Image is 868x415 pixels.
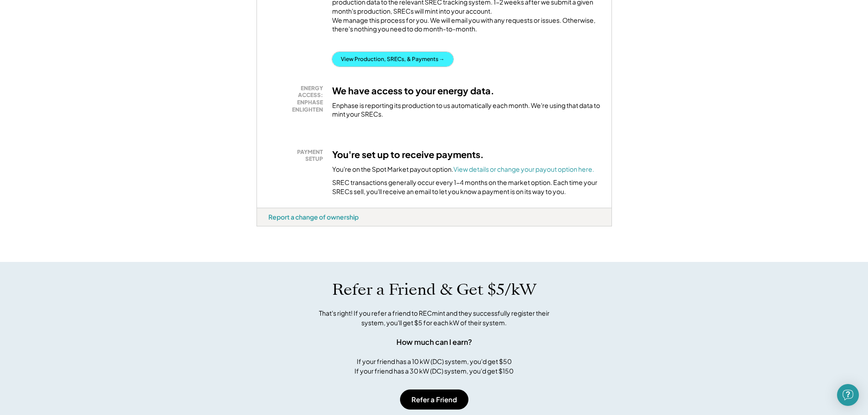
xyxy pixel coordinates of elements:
button: Refer a Friend [400,389,468,410]
div: jpiugr4d - VA Distributed [257,226,287,230]
div: Enphase is reporting its production to us automatically each month. We're using that data to mint... [332,101,600,119]
button: View Production, SRECs, & Payments → [332,52,453,67]
div: ENERGY ACCESS: ENPHASE ENLIGHTEN [273,85,323,113]
div: PAYMENT SETUP [273,149,323,163]
div: If your friend has a 10 kW (DC) system, you'd get $50 If your friend has a 30 kW (DC) system, you... [354,357,514,376]
h1: Refer a Friend & Get $5/kW [332,280,536,299]
a: View details or change your payout option here. [453,165,594,173]
div: Report a change of ownership [268,213,359,221]
div: SREC transactions generally occur every 1-4 months on the market option. Each time your SRECs sel... [332,178,600,196]
h3: You're set up to receive payments. [332,149,484,160]
div: You're on the Spot Market payout option. [332,165,594,174]
div: Open Intercom Messenger [837,384,859,406]
div: That's right! If you refer a friend to RECmint and they successfully register their system, you'l... [309,308,560,328]
div: How much can I earn? [396,337,472,348]
h3: We have access to your energy data. [332,85,494,97]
